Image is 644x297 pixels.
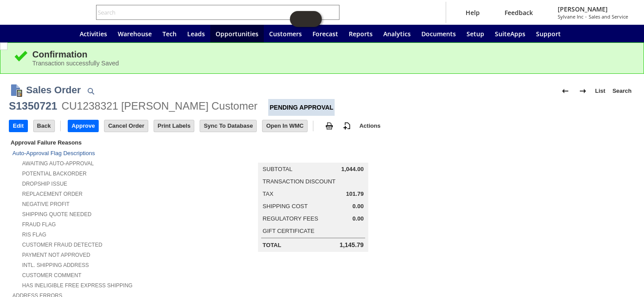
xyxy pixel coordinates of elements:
[421,30,456,38] span: Documents
[216,30,258,38] span: Opportunities
[262,215,318,222] a: Regulatory Fees
[200,120,256,132] input: Sync To Database
[290,11,322,27] iframe: Click here to launch Oracle Guided Learning Help Panel
[341,166,364,173] span: 1,044.00
[68,120,99,132] input: Approve
[154,120,194,132] input: Print Labels
[490,25,531,42] a: SuiteApps
[22,242,102,248] a: Customer Fraud Detected
[349,30,373,38] span: Reports
[157,25,182,42] a: Tech
[22,211,92,217] a: Shipping Quote Needed
[416,25,461,42] a: Documents
[32,25,53,42] div: Shortcuts
[585,13,587,20] span: -
[589,13,628,20] span: Sales and Service
[258,148,368,163] caption: Summary
[22,252,90,258] a: Payment not approved
[26,83,81,97] h1: Sales Order
[339,241,364,249] span: 1,145.79
[22,171,87,177] a: Potential Backorder
[85,86,96,96] img: Quick Find
[11,25,32,42] a: Recent Records
[536,30,561,38] span: Support
[74,25,112,42] a: Activities
[307,25,343,42] a: Forecast
[34,120,54,132] input: Back
[22,262,89,268] a: Intl. Shipping Address
[187,30,205,38] span: Leads
[9,120,27,132] input: Edit
[262,178,335,185] a: Transaction Discount
[210,25,264,42] a: Opportunities
[37,28,48,39] svg: Shortcuts
[182,25,210,42] a: Leads
[269,30,302,38] span: Customers
[22,160,94,167] a: Awaiting Auto-Approval
[342,121,352,131] img: add-record.svg
[22,232,46,238] a: RIS flag
[312,30,338,38] span: Forecast
[592,84,609,98] a: List
[609,84,635,98] a: Search
[262,190,273,197] a: Tax
[22,282,132,289] a: Has Ineligible Free Express Shipping
[262,166,292,172] a: Subtotal
[32,49,630,60] div: Confirmation
[467,30,484,38] span: Setup
[32,60,630,67] div: Transaction successfully Saved
[264,25,307,42] a: Customers
[262,228,314,234] a: Gift Certificate
[262,203,308,209] a: Shipping Cost
[16,28,27,39] svg: Recent Records
[324,121,335,131] img: print.svg
[505,8,533,17] span: Feedback
[22,191,82,197] a: Replacement Order
[22,181,67,187] a: Dropship Issue
[268,99,335,116] div: Pending Approval
[461,25,490,42] a: Setup
[466,8,480,17] span: Help
[383,30,411,38] span: Analytics
[306,11,322,27] span: Oracle Guided Learning Widget. To move around, please hold and drag
[558,5,628,13] span: [PERSON_NAME]
[112,25,157,42] a: Warehouse
[343,25,378,42] a: Reports
[22,272,81,278] a: Customer Comment
[327,7,338,18] svg: Search
[12,150,95,156] a: Auto-Approval Flag Descriptions
[262,242,281,248] a: Total
[262,120,307,132] input: Open In WMC
[346,190,364,198] span: 101.79
[558,13,583,20] span: Sylvane Inc
[352,215,363,222] span: 0.00
[58,28,69,39] svg: Home
[531,25,566,42] a: Support
[9,137,214,148] div: Approval Failure Reasons
[96,7,327,18] input: Search
[118,30,152,38] span: Warehouse
[560,86,571,96] img: Previous
[162,30,177,38] span: Tech
[53,25,74,42] a: Home
[352,203,363,210] span: 0.00
[378,25,416,42] a: Analytics
[62,99,258,113] div: CU1238321 [PERSON_NAME] Customer
[356,122,384,129] a: Actions
[22,221,56,228] a: Fraud Flag
[9,99,57,113] div: S1350721
[80,30,107,38] span: Activities
[578,86,588,96] img: Next
[104,120,148,132] input: Cancel Order
[22,201,69,207] a: Negative Profit
[495,30,525,38] span: SuiteApps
